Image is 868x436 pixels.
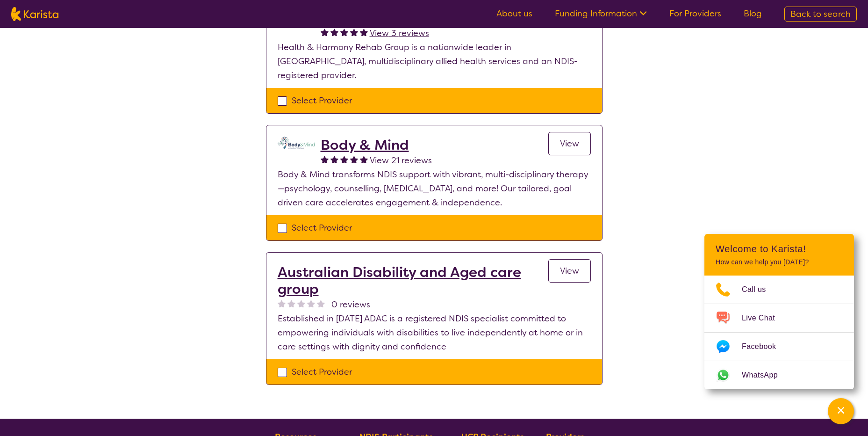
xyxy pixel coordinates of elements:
img: nonereviewstar [287,299,295,307]
a: About us [496,8,532,19]
img: fullstar [350,155,358,163]
span: Facebook [742,340,787,354]
p: Established in [DATE] ADAC is a registered NDIS specialist committed to empowering individuals wi... [278,312,591,354]
img: qmpolprhjdhzpcuekzqg.svg [278,137,315,149]
img: fullstar [340,155,348,163]
ul: Choose channel [704,276,854,389]
span: View [560,265,579,276]
img: fullstar [321,155,329,163]
span: View 21 reviews [370,155,432,166]
a: View 3 reviews [370,26,429,40]
span: Live Chat [742,311,786,325]
span: View [560,138,579,149]
a: Body & Mind [321,137,432,153]
img: fullstar [360,28,368,36]
img: nonereviewstar [317,299,325,307]
a: View [548,132,591,155]
a: Blog [744,8,762,19]
p: Health & Harmony Rehab Group is a nationwide leader in [GEOGRAPHIC_DATA], multidisciplinary allie... [278,40,591,82]
span: Call us [742,283,777,297]
span: WhatsApp [742,368,789,382]
p: How can we help you [DATE]? [716,258,843,266]
button: Channel Menu [828,398,854,424]
a: View 21 reviews [370,153,432,167]
img: fullstar [330,155,338,163]
img: fullstar [340,28,348,36]
img: nonereviewstar [307,299,315,307]
span: Back to search [790,8,851,20]
a: For Providers [669,8,721,19]
span: View 3 reviews [370,28,429,39]
span: 0 reviews [331,298,370,312]
img: fullstar [330,28,338,36]
img: Karista logo [11,7,58,21]
p: Body & Mind transforms NDIS support with vibrant, multi-disciplinary therapy—psychology, counsell... [278,167,591,210]
a: Web link opens in a new tab. [704,361,854,389]
img: fullstar [360,155,368,163]
img: nonereviewstar [297,299,305,307]
img: fullstar [350,28,358,36]
div: Channel Menu [704,234,854,389]
h2: Welcome to Karista! [716,243,843,254]
a: Australian Disability and Aged care group [278,264,548,298]
img: fullstar [321,28,329,36]
a: Back to search [784,7,857,22]
a: Funding Information [555,8,647,19]
a: View [548,259,591,283]
img: nonereviewstar [278,299,286,307]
